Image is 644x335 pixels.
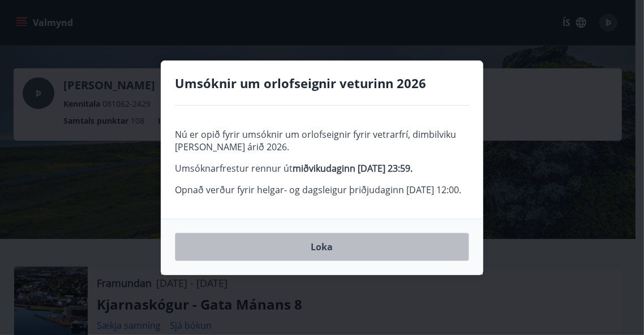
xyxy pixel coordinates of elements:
h4: Umsóknir um orlofseignir veturinn 2026 [175,75,469,92]
p: Nú er opið fyrir umsóknir um orlofseignir fyrir vetrarfrí, dimbilviku [PERSON_NAME] árið 2026. [175,128,469,153]
button: Loka [175,233,469,261]
strong: miðvikudaginn [DATE] 23:59. [293,162,413,175]
p: Umsóknarfrestur rennur út [175,162,469,175]
p: Opnað verður fyrir helgar- og dagsleigur þriðjudaginn [DATE] 12:00. [175,184,469,196]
